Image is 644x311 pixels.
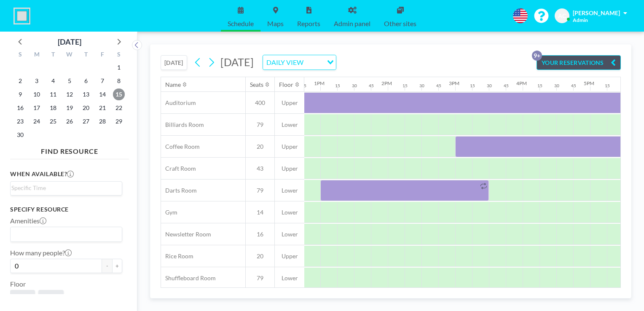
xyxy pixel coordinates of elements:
[80,75,92,87] span: Thursday, November 6, 2025
[449,80,459,86] div: 3PM
[161,274,216,282] span: Shuffleboard Room
[58,36,81,48] div: [DATE]
[314,80,325,86] div: 1PM
[11,227,122,241] div: Search for option
[97,102,108,114] span: Friday, November 21, 2025
[113,62,125,73] span: Saturday, November 1, 2025
[275,187,304,194] span: Lower
[275,165,304,172] span: Upper
[13,8,30,24] img: organization-logo
[352,83,357,88] div: 30
[504,83,509,88] div: 45
[14,129,26,141] span: Sunday, November 30, 2025
[31,102,43,114] span: Monday, November 17, 2025
[112,259,122,273] button: +
[10,144,129,155] h4: FIND RESOURCE
[161,231,211,238] span: Newsletter Room
[265,57,305,68] span: DAILY VIEW
[14,115,26,127] span: Sunday, November 23, 2025
[537,55,621,70] button: YOUR RESERVATIONS9+
[10,217,46,225] label: Amenities
[246,209,274,216] span: 14
[532,51,542,61] p: 9+
[306,57,322,68] input: Search for option
[246,121,274,129] span: 79
[97,115,108,127] span: Friday, November 28, 2025
[516,80,527,86] div: 4PM
[97,75,108,87] span: Friday, November 7, 2025
[554,83,559,88] div: 30
[31,88,43,100] span: Monday, November 10, 2025
[12,50,29,61] div: S
[419,83,424,88] div: 30
[584,80,594,86] div: 5PM
[275,252,304,260] span: Upper
[275,121,304,129] span: Lower
[64,88,75,100] span: Wednesday, November 12, 2025
[165,81,181,88] div: Name
[14,102,26,114] span: Sunday, November 16, 2025
[161,252,193,260] span: Rice Room
[31,75,43,87] span: Monday, November 3, 2025
[246,274,274,282] span: 79
[537,83,542,88] div: 15
[10,280,26,288] label: Floor
[571,83,576,88] div: 45
[97,88,108,100] span: Friday, November 14, 2025
[246,187,274,194] span: 79
[275,143,304,150] span: Upper
[113,75,125,87] span: Saturday, November 8, 2025
[335,83,340,88] div: 15
[113,88,125,100] span: Saturday, November 15, 2025
[573,9,620,16] span: [PERSON_NAME]
[80,115,92,127] span: Thursday, November 27, 2025
[11,182,122,194] div: Search for option
[11,183,117,193] input: Search for option
[220,56,254,68] span: [DATE]
[10,249,72,257] label: How many people?
[161,209,177,216] span: Gym
[64,115,75,127] span: Wednesday, November 26, 2025
[558,12,566,20] span: AC
[228,20,254,27] span: Schedule
[113,115,125,127] span: Saturday, November 29, 2025
[11,229,117,240] input: Search for option
[47,115,59,127] span: Tuesday, November 25, 2025
[384,20,416,27] span: Other sites
[275,99,304,107] span: Upper
[161,55,187,70] button: [DATE]
[80,88,92,100] span: Thursday, November 13, 2025
[605,83,610,88] div: 15
[436,83,441,88] div: 45
[275,209,304,216] span: Lower
[47,102,59,114] span: Tuesday, November 18, 2025
[263,55,336,70] div: Search for option
[161,143,200,150] span: Coffee Room
[487,83,492,88] div: 30
[161,99,196,107] span: Auditorium
[381,80,392,86] div: 2PM
[297,20,320,27] span: Reports
[10,206,122,213] h3: Specify resource
[78,50,94,61] div: T
[94,50,110,61] div: F
[13,293,32,301] span: Lower
[250,81,263,88] div: Seats
[110,50,127,61] div: S
[279,81,293,88] div: Floor
[113,102,125,114] span: Saturday, November 22, 2025
[246,252,274,260] span: 20
[402,83,408,88] div: 15
[246,99,274,107] span: 400
[161,121,204,129] span: Billiards Room
[47,88,59,100] span: Tuesday, November 11, 2025
[80,102,92,114] span: Thursday, November 20, 2025
[246,143,274,150] span: 20
[14,75,26,87] span: Sunday, November 2, 2025
[161,165,196,172] span: Craft Room
[29,50,45,61] div: M
[62,50,78,61] div: W
[246,165,274,172] span: 43
[64,75,75,87] span: Wednesday, November 5, 2025
[14,88,26,100] span: Sunday, November 9, 2025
